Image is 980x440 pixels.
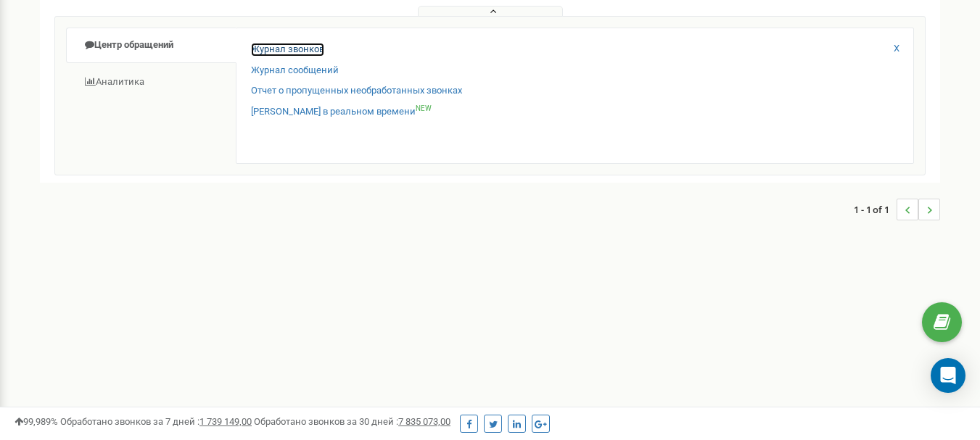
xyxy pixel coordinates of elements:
[15,416,58,427] span: 99,989%
[416,104,432,112] sup: NEW
[931,358,965,393] div: Open Intercom Messenger
[251,105,432,119] a: [PERSON_NAME] в реальном времениNEW
[66,65,236,100] a: Аналитика
[854,184,940,235] nav: ...
[199,416,252,427] u: 1 739 149,00
[251,84,462,98] a: Отчет о пропущенных необработанных звонках
[60,416,252,427] span: Обработано звонков за 7 дней :
[254,416,450,427] span: Обработано звонков за 30 дней :
[894,42,899,56] a: X
[66,28,236,63] a: Центр обращений
[251,64,339,78] a: Журнал сообщений
[854,199,897,220] span: 1 - 1 of 1
[398,416,450,427] u: 7 835 073,00
[251,43,324,57] a: Журнал звонков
